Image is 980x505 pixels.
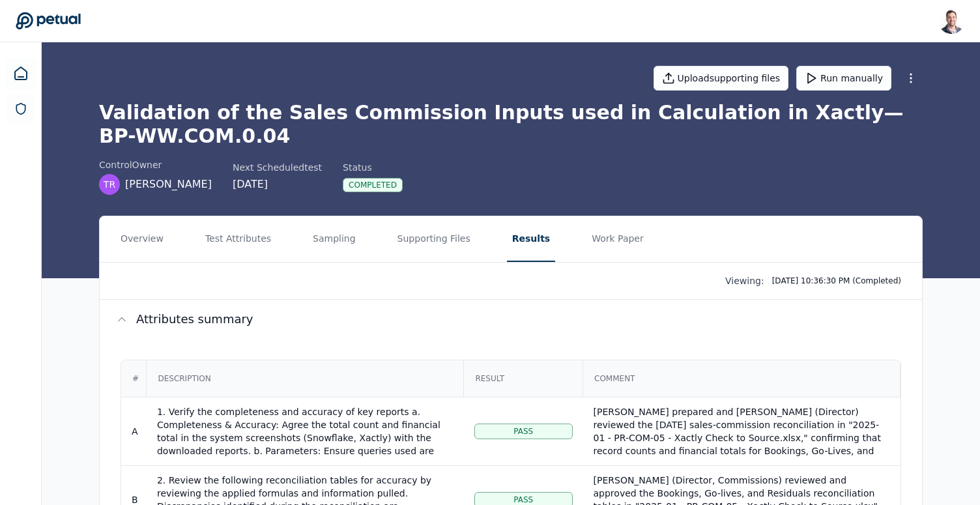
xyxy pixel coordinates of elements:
[100,216,922,262] nav: Tabs
[125,177,212,192] span: [PERSON_NAME]
[654,66,789,91] button: Uploadsupporting files
[104,178,115,191] span: TR
[584,361,899,396] div: Comment
[115,216,169,262] button: Overview
[16,12,81,30] a: Go to Dashboard
[100,300,922,339] button: Attributes summary
[513,495,533,505] span: Pass
[5,58,36,89] a: Dashboard
[465,361,582,396] div: Result
[938,8,964,34] img: Snir Kodesh
[767,273,906,289] button: [DATE] 10:36:30 PM (Completed)
[99,158,212,171] div: control Owner
[157,405,454,483] div: 1. Verify the completeness and accuracy of key reports a. Completeness & Accuracy: Agree the tota...
[99,101,923,148] h1: Validation of the Sales Commission Inputs used in Calculation in Xactly — BP-WW.COM.0.04
[513,426,533,437] span: Pass
[725,274,764,287] p: Viewing:
[343,178,403,192] div: Completed
[796,66,891,91] button: Run manually
[136,310,253,328] span: Attributes summary
[121,397,147,465] td: A
[899,66,923,90] button: More Options
[7,94,35,123] a: SOC 1 Reports
[122,361,149,396] div: #
[586,216,649,262] button: Work Paper
[507,216,555,262] button: Results
[200,216,276,262] button: Test Attributes
[392,216,476,262] button: Supporting Files
[233,161,322,174] div: Next Scheduled test
[147,361,463,396] div: Description
[308,216,361,262] button: Sampling
[233,177,322,192] div: [DATE]
[343,161,403,174] div: Status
